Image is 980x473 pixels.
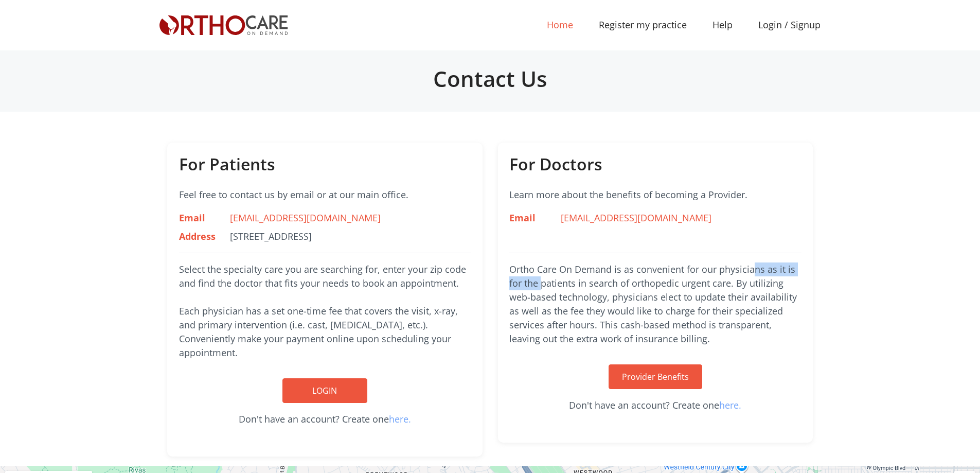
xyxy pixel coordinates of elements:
[509,154,801,174] h4: For Doctors
[609,364,702,389] a: Provider Benefits
[719,399,741,411] a: here.
[171,211,223,225] div: Email
[509,398,801,412] p: Don't have an account? Create one
[700,13,745,37] a: Help
[179,188,471,202] p: Feel free to contact us by email or at our main office.
[509,188,801,202] p: Learn more about the benefits of becoming a Provider.
[745,18,833,32] a: Login / Signup
[171,230,223,243] div: Address
[561,212,711,224] a: [EMAIL_ADDRESS][DOMAIN_NAME]
[534,13,586,37] a: Home
[159,66,821,92] h2: Contact Us
[502,211,553,225] div: Email
[282,378,367,403] a: LOGIN
[230,212,381,224] a: [EMAIL_ADDRESS][DOMAIN_NAME]
[179,154,471,174] h4: For Patients
[509,262,801,346] p: Ortho Care On Demand is as convenient for our physicians as it is for the patients in search of o...
[222,230,427,243] div: [STREET_ADDRESS]
[179,412,471,426] p: Don't have an account? Create one
[586,13,700,37] a: Register my practice
[389,413,411,425] a: here.
[179,262,471,360] p: Select the specialty care you are searching for, enter your zip code and find the doctor that fit...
